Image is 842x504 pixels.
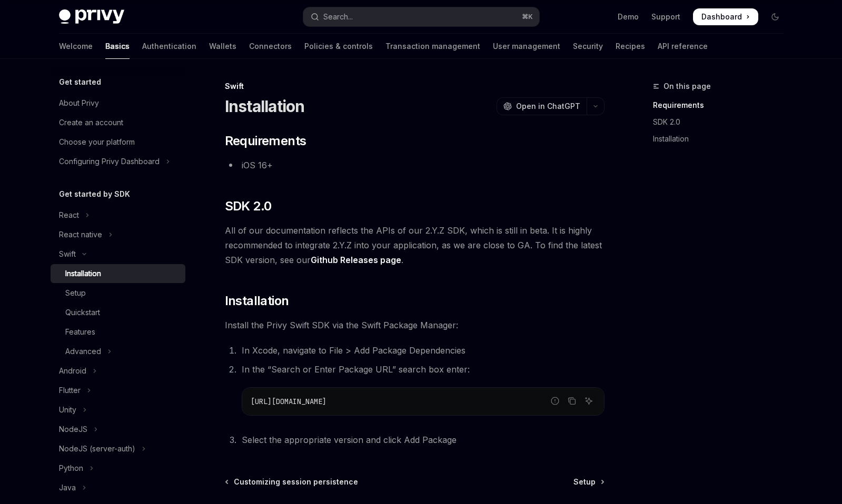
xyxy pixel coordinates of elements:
[225,318,605,332] span: Install the Privy Swift SDK via the Swift Package Manager:
[65,306,100,319] div: Quickstart
[51,420,185,439] button: Toggle NodeJS section
[51,361,185,380] button: Toggle Android section
[65,287,86,299] div: Setup
[65,326,95,338] div: Features
[51,264,185,283] a: Installation
[701,12,742,22] span: Dashboard
[653,130,792,147] a: Installation
[618,12,639,22] a: Demo
[51,284,185,303] a: Setup
[59,442,135,455] div: NodeJS (server-auth)
[142,34,196,59] a: Authentication
[59,97,99,109] div: About Privy
[497,97,587,115] button: Open in ChatGPT
[616,34,645,59] a: Recipes
[225,133,306,149] span: Requirements
[51,478,185,497] button: Toggle Java section
[693,8,758,25] a: Dashboard
[59,423,87,436] div: NodeJS
[239,362,605,416] li: In the “Search or Enter Package URL” search box enter:
[59,481,76,494] div: Java
[65,345,101,358] div: Advanced
[51,206,185,225] button: Toggle React section
[59,34,93,59] a: Welcome
[516,101,580,112] span: Open in ChatGPT
[105,34,130,59] a: Basics
[51,152,185,171] button: Toggle Configuring Privy Dashboard section
[65,267,101,280] div: Installation
[59,404,76,416] div: Unity
[225,293,289,309] span: Installation
[51,342,185,361] button: Toggle Advanced section
[51,133,185,152] a: Choose your platform
[51,459,185,478] button: Toggle Python section
[767,8,784,25] button: Toggle dark mode
[249,34,292,59] a: Connectors
[51,381,185,400] button: Toggle Flutter section
[59,9,124,24] img: dark logo
[59,228,102,241] div: React native
[59,248,76,260] div: Swift
[51,94,185,113] a: About Privy
[209,34,236,59] a: Wallets
[59,155,160,168] div: Configuring Privy Dashboard
[225,158,605,173] li: iOS 16+
[653,114,792,130] a: SDK 2.0
[59,209,79,221] div: React
[582,394,596,408] button: Ask AI
[59,76,101,88] h5: Get started
[493,34,560,59] a: User management
[51,303,185,322] a: Quickstart
[51,322,185,341] a: Features
[653,97,792,114] a: Requirements
[225,198,272,215] span: SDK 2.0
[225,223,605,267] span: All of our documentation reflects the APIs of our 2.Y.Z SDK, which is still in beta. It is highly...
[59,116,123,129] div: Create an account
[573,34,603,59] a: Security
[51,400,185,419] button: Toggle Unity section
[225,81,605,92] div: Swift
[225,97,305,116] h1: Installation
[51,113,185,132] a: Create an account
[251,397,326,406] span: [URL][DOMAIN_NAME]
[51,439,185,458] button: Toggle NodeJS (server-auth) section
[311,255,401,266] a: Github Releases page
[239,343,605,358] li: In Xcode, navigate to File > Add Package Dependencies
[51,225,185,244] button: Toggle React native section
[59,384,81,397] div: Flutter
[385,34,480,59] a: Transaction management
[658,34,708,59] a: API reference
[59,188,130,200] h5: Get started by SDK
[663,80,711,93] span: On this page
[522,13,533,21] span: ⌘ K
[565,394,579,408] button: Copy the contents from the code block
[304,34,373,59] a: Policies & controls
[51,245,185,264] button: Toggle Swift section
[548,394,562,408] button: Report incorrect code
[323,11,353,23] div: Search...
[59,136,135,148] div: Choose your platform
[59,365,86,377] div: Android
[59,462,83,475] div: Python
[239,432,605,447] li: Select the appropriate version and click Add Package
[651,12,680,22] a: Support
[303,7,539,26] button: Open search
